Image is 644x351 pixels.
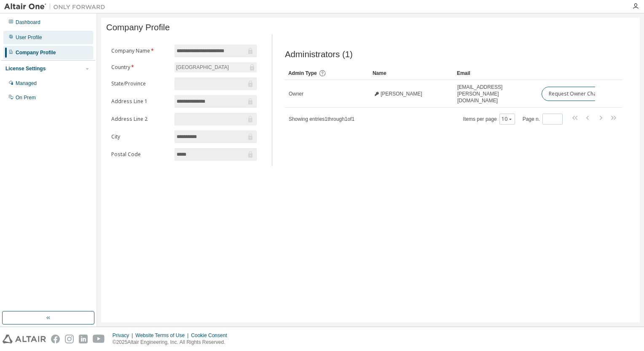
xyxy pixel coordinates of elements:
img: linkedin.svg [79,335,88,343]
button: Request Owner Change [542,87,613,101]
div: On Prem [16,94,36,101]
span: Items per page [463,114,515,125]
div: Company Profile [16,49,56,56]
span: [PERSON_NAME] [381,90,422,97]
img: youtube.svg [93,335,105,343]
div: Cookie Consent [191,332,232,339]
label: Country [111,64,169,71]
div: License Settings [5,65,46,72]
span: Administrators (1) [285,50,353,59]
img: instagram.svg [65,335,74,343]
div: [GEOGRAPHIC_DATA] [174,62,257,72]
span: Owner [289,90,303,97]
div: [GEOGRAPHIC_DATA] [175,63,230,72]
div: Dashboard [16,19,40,26]
img: Altair One [4,3,110,11]
label: Address Line 1 [111,98,169,105]
label: Postal Code [111,151,169,158]
label: State/Province [111,80,169,87]
div: Email [457,66,534,80]
span: Admin Type [288,70,317,76]
button: 10 [502,116,513,122]
img: altair_logo.svg [3,335,46,343]
span: Page n. [523,114,563,125]
span: [EMAIL_ADDRESS][PERSON_NAME][DOMAIN_NAME] [457,84,534,104]
div: Website Terms of Use [135,332,191,339]
img: facebook.svg [51,335,60,343]
p: © 2025 Altair Engineering, Inc. All Rights Reserved. [113,339,232,346]
div: Name [373,66,450,80]
div: User Profile [16,34,42,41]
span: Company Profile [106,23,170,32]
div: Managed [16,80,37,87]
span: Showing entries 1 through 1 of 1 [289,116,354,122]
label: Company Name [111,48,169,54]
div: Privacy [113,332,135,339]
label: Address Line 2 [111,116,169,122]
label: City [111,133,169,140]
